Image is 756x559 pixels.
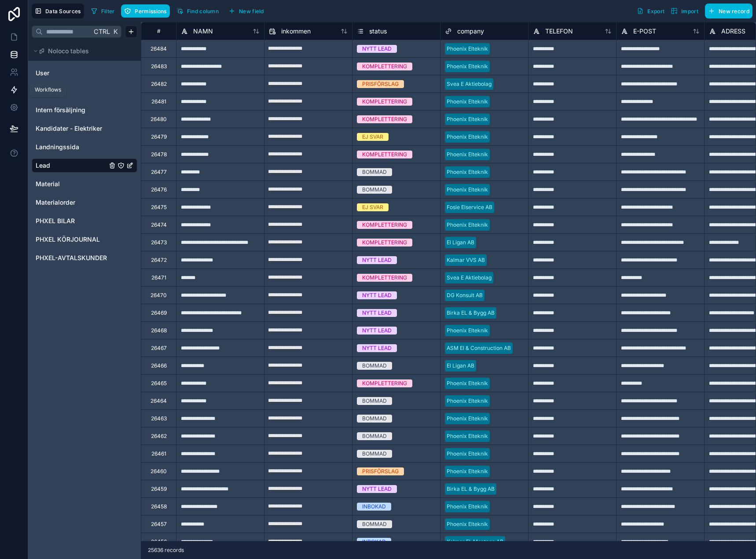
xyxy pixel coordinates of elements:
[647,8,664,15] span: Export
[32,66,137,80] div: User
[362,203,383,211] div: EJ SVAR
[112,29,118,35] span: K
[457,27,484,36] span: company
[151,538,167,545] div: 26456
[369,27,387,36] span: status
[447,503,488,511] div: Phoenix Elteknik
[151,63,167,70] div: 26483
[447,467,488,475] div: Phoenix Elteknik
[88,4,118,18] button: Filter
[151,485,167,493] div: 26459
[36,106,107,114] a: Intern försäljning
[447,485,495,493] div: Birka EL & Bygg AB
[173,4,222,18] button: Find column
[151,380,167,387] div: 26465
[36,235,107,244] a: PHXEL KÖRJOURNAL
[36,124,107,133] a: Kandidater - Elektriker
[151,169,167,176] div: 26477
[362,397,387,405] div: BOMMAD
[151,274,166,281] div: 26471
[36,161,50,170] span: Lead
[36,217,107,225] a: PHXEL BILAR
[36,69,107,77] a: User
[362,379,407,387] div: KOMPLETTERING
[362,80,399,88] div: PRISFÖRSLAG
[121,4,173,18] a: Permissions
[362,186,387,194] div: BOMMAD
[362,168,387,176] div: BOMMAD
[151,204,167,211] div: 26475
[447,291,483,299] div: DG Konsult AB
[681,8,698,15] span: Import
[36,124,102,133] span: Kandidater - Elektriker
[151,133,167,140] div: 26479
[447,450,488,458] div: Phoenix Elteknik
[447,362,474,370] div: El Ligan AB
[150,116,167,123] div: 26480
[362,520,387,528] div: BOMMAD
[151,433,167,440] div: 26462
[32,195,137,210] div: Materialorder
[36,235,100,244] span: PHXEL KÖRJOURNAL
[150,468,167,475] div: 26460
[447,168,488,176] div: Phoenix Elteknik
[447,45,488,53] div: Phoenix Elteknik
[36,254,107,262] a: PHXEL-AVTALSKUNDER
[705,4,752,18] button: New record
[151,415,167,422] div: 26463
[362,344,392,352] div: NYTT LEAD
[35,86,61,93] div: Workflows
[362,256,392,264] div: NYTT LEAD
[32,140,137,154] div: Landningssida
[447,397,488,405] div: Phoenix Elteknik
[362,63,407,70] div: KOMPLETTERING
[447,256,485,264] div: Kalmar VVS AB
[151,503,167,510] div: 26458
[151,151,167,158] div: 26478
[193,27,213,36] span: NAMN
[36,87,107,96] a: Company
[362,239,407,246] div: KOMPLETTERING
[447,379,488,387] div: Phoenix Elteknik
[719,8,749,15] span: New record
[135,8,166,15] span: Permissions
[634,4,668,18] button: Export
[668,4,701,18] button: Import
[362,115,407,123] div: KOMPLETTERING
[447,80,492,88] div: Svea E Aktiebolag
[362,450,387,458] div: BOMMAD
[32,177,137,191] div: Material
[362,485,392,493] div: NYTT LEAD
[151,221,167,228] div: 26474
[362,151,407,158] div: KOMPLETTERING
[447,239,474,246] div: El Ligan AB
[151,327,167,334] div: 26468
[32,214,137,228] div: PHXEL BILAR
[151,257,167,264] div: 26472
[633,27,656,36] span: E-POST
[362,503,386,511] div: INBOKAD
[45,8,81,15] span: Data Sources
[151,521,167,528] div: 26457
[362,98,407,106] div: KOMPLETTERING
[32,45,132,57] button: Noloco tables
[362,362,387,370] div: BOMMAD
[447,115,488,123] div: Phoenix Elteknik
[32,232,137,246] div: PHXEL KÖRJOURNAL
[151,309,167,316] div: 26469
[36,69,49,77] span: User
[447,344,511,352] div: ASM El & Construction AB
[721,27,745,36] span: ADRESS
[32,251,137,265] div: PHXEL-AVTALSKUNDER
[36,180,107,188] a: Material
[93,26,111,37] span: Ctrl
[239,8,264,15] span: New field
[447,327,488,335] div: Phoenix Elteknik
[545,27,573,36] span: TELEFON
[151,186,167,193] div: 26476
[447,274,492,282] div: Svea E Aktiebolag
[148,547,184,554] span: 25636 records
[101,8,115,15] span: Filter
[447,221,488,229] div: Phoenix Elteknik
